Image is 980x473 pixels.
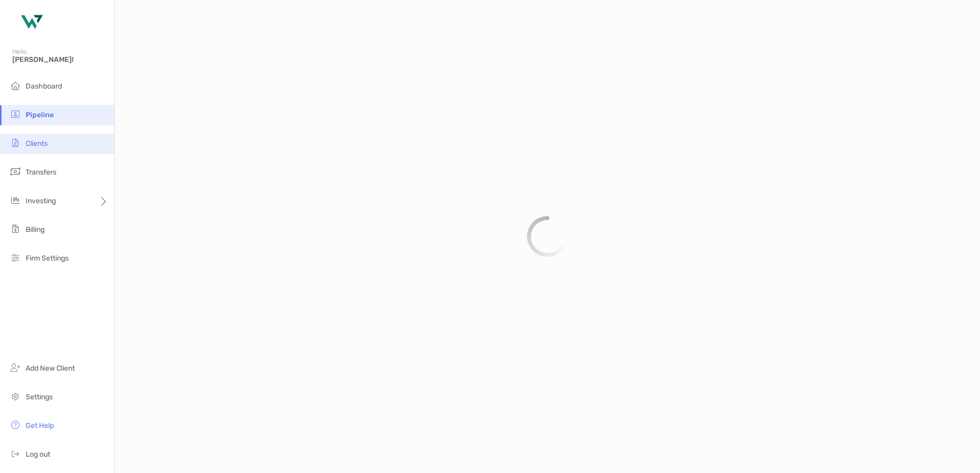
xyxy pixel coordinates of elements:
[9,165,22,178] img: transfers icon
[12,55,108,64] span: [PERSON_NAME]!
[9,390,22,402] img: settings icon
[26,450,50,459] span: Log out
[26,364,75,373] span: Add New Client
[26,254,69,263] span: Firm Settings
[26,111,54,119] span: Pipeline
[26,225,45,234] span: Billing
[26,393,53,401] span: Settings
[26,197,56,205] span: Investing
[9,251,22,264] img: firm-settings icon
[26,421,54,430] span: Get Help
[9,419,22,431] img: get-help icon
[9,108,22,120] img: pipeline icon
[12,4,49,41] img: Zoe Logo
[9,137,22,149] img: clients icon
[9,361,22,374] img: add_new_client icon
[9,194,22,206] img: investing icon
[26,82,62,91] span: Dashboard
[9,447,22,460] img: logout icon
[9,79,22,92] img: dashboard icon
[26,168,56,177] span: Transfers
[26,139,48,148] span: Clients
[9,223,22,235] img: billing icon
